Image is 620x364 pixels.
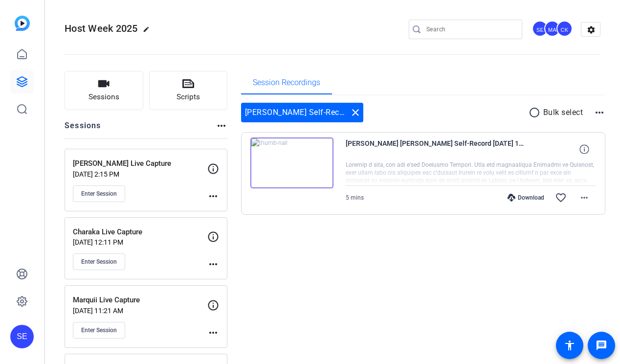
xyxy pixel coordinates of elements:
[207,190,219,202] mat-icon: more_horiz
[503,194,549,202] div: Download
[564,340,576,351] mat-icon: accessibility
[426,23,514,35] input: Search
[544,21,560,37] div: MA
[10,325,34,348] div: SE
[81,190,117,198] span: Enter Session
[578,192,590,204] mat-icon: more_horiz
[143,26,155,38] mat-icon: edit
[346,137,527,161] span: [PERSON_NAME] [PERSON_NAME] Self-Record [DATE] 11_41_56
[556,21,574,38] ngx-avatar: Caroline Kissell
[73,307,207,315] p: [DATE] 11:21 AM
[73,253,125,270] button: Enter Session
[529,107,543,118] mat-icon: radio_button_unchecked
[73,227,207,238] p: Charaka Live Capture
[543,107,583,118] p: Bulk select
[149,71,228,110] button: Scripts
[555,192,567,204] mat-icon: favorite_border
[253,79,320,87] span: Session Recordings
[73,170,207,178] p: [DATE] 2:15 PM
[346,194,364,201] span: 5 mins
[73,322,125,339] button: Enter Session
[250,137,333,188] img: thumb-nail
[73,185,125,202] button: Enter Session
[65,120,101,138] h2: Sessions
[177,91,200,103] span: Scripts
[594,107,605,118] mat-icon: more_horiz
[532,21,549,38] ngx-avatar: Shelby Eden
[350,107,361,118] mat-icon: close
[81,258,117,266] span: Enter Session
[544,21,561,38] ngx-avatar: Melissa Abe
[207,258,219,270] mat-icon: more_horiz
[556,21,573,37] div: CK
[73,238,207,246] p: [DATE] 12:11 PM
[65,23,138,34] span: Host Week 2025
[89,91,119,103] span: Sessions
[207,327,219,339] mat-icon: more_horiz
[216,120,227,132] mat-icon: more_horiz
[15,16,30,31] img: blue-gradient.svg
[73,295,207,306] p: Marquii Live Capture
[81,326,117,334] span: Enter Session
[65,71,143,110] button: Sessions
[596,340,607,351] mat-icon: message
[241,103,363,122] div: [PERSON_NAME] Self-Record
[73,158,207,169] p: [PERSON_NAME] Live Capture
[532,21,548,37] div: SE
[581,23,601,37] mat-icon: settings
